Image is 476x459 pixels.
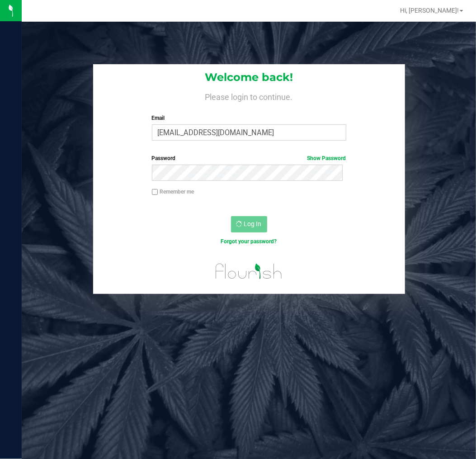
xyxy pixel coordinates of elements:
[400,7,459,14] span: Hi, [PERSON_NAME]!
[152,189,158,195] input: Remember me
[221,238,277,245] a: Forgot your password?
[231,216,267,232] button: Log In
[152,114,346,122] label: Email
[210,255,288,288] img: flourish_logo.svg
[93,90,405,101] h4: Please login to continue.
[307,155,346,161] a: Show Password
[152,155,176,161] span: Password
[93,71,405,83] h1: Welcome back!
[152,188,194,196] label: Remember me
[244,220,262,227] span: Log In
